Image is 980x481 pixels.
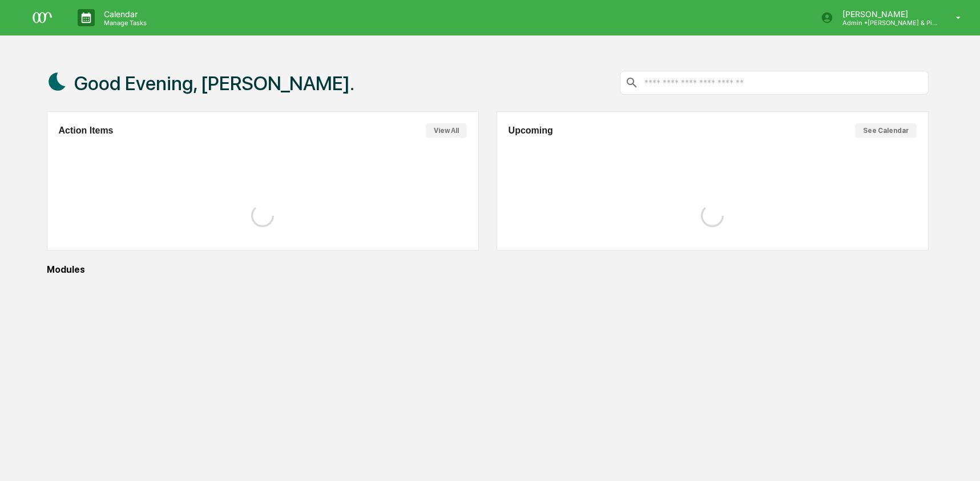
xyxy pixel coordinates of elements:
[47,264,929,275] div: Modules
[74,72,354,95] h1: Good Evening, [PERSON_NAME].
[59,126,114,136] h2: Action Items
[426,123,467,138] button: View All
[27,4,55,31] img: logo
[95,9,152,19] p: Calendar
[855,123,917,138] button: See Calendar
[509,126,553,136] h2: Upcoming
[833,19,939,27] p: Admin • [PERSON_NAME] & Pip Co.
[833,9,939,19] p: [PERSON_NAME]
[95,19,152,27] p: Manage Tasks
